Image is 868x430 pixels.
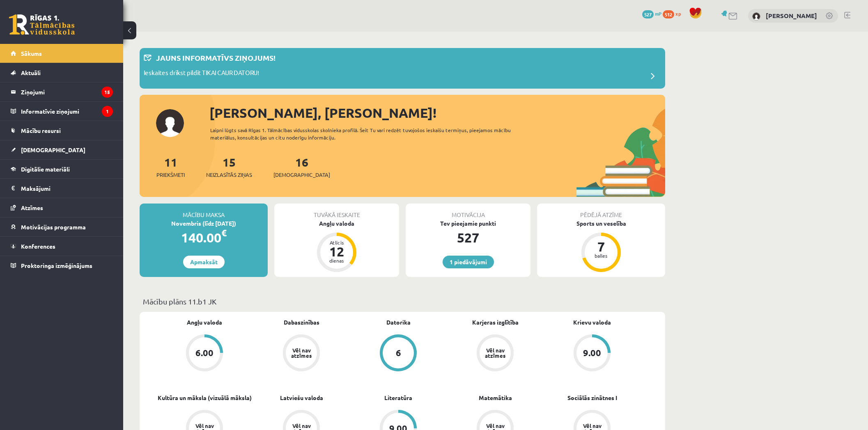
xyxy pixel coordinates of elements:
[324,258,349,263] div: dienas
[583,348,601,357] div: 9.00
[11,160,113,178] a: Digitālie materiāli
[21,50,42,57] span: Sākums
[537,219,665,228] div: Sports un veselība
[11,121,113,140] a: Mācību resursi
[406,228,530,247] div: 527
[209,103,665,123] div: [PERSON_NAME], [PERSON_NAME]!
[21,204,43,211] span: Atzīmes
[274,219,399,273] a: Angļu valoda Atlicis 12 dienas
[472,318,519,327] a: Karjeras izglītība
[143,296,662,307] p: Mācību plāns 11.b1 JK
[324,245,349,258] div: 12
[406,204,530,219] div: Motivācija
[21,242,55,250] span: Konferences
[284,318,319,327] a: Dabaszinības
[11,63,113,82] a: Aktuāli
[447,334,544,373] a: Vēl nav atzīmes
[386,318,411,327] a: Datorika
[567,393,617,402] a: Sociālās zinātnes I
[102,106,113,117] i: 1
[195,348,214,357] div: 6.00
[537,219,665,273] a: Sports un veselība 7 balles
[573,318,611,327] a: Krievu valoda
[11,44,113,63] a: Sākums
[221,227,227,239] span: €
[675,10,681,17] span: xp
[140,204,268,219] div: Mācību maksa
[183,256,225,268] a: Apmaksāt
[384,393,412,402] a: Literatūra
[350,334,447,373] a: 6
[144,52,661,85] a: Jauns informatīvs ziņojums! Ieskaites drīkst pildīt TIKAI CAUR DATORU!
[396,348,401,357] div: 6
[589,240,613,253] div: 7
[210,126,526,141] div: Laipni lūgts savā Rīgas 1. Tālmācības vidusskolas skolnieka profilā. Šeit Tu vari redzēt tuvojošo...
[206,155,252,179] a: 15Neizlasītās ziņas
[9,14,75,35] a: Rīgas 1. Tālmācības vidusskola
[642,10,661,17] a: 527 mP
[642,10,654,18] span: 527
[21,69,41,76] span: Aktuāli
[11,82,113,101] a: Ziņojumi15
[21,82,113,101] legend: Ziņojumi
[11,140,113,159] a: [DEMOGRAPHIC_DATA]
[21,262,92,269] span: Proktoringa izmēģinājums
[158,393,252,402] a: Kultūra un māksla (vizuālā māksla)
[484,348,507,358] div: Vēl nav atzīmes
[11,179,113,198] a: Maksājumi
[11,198,113,217] a: Atzīmes
[273,155,330,179] a: 16[DEMOGRAPHIC_DATA]
[280,393,323,402] a: Latviešu valoda
[101,87,113,98] i: 15
[544,334,641,373] a: 9.00
[766,11,817,20] a: [PERSON_NAME]
[663,10,674,18] span: 512
[144,68,259,80] p: Ieskaites drīkst pildīt TIKAI CAUR DATORU!
[274,219,399,228] div: Angļu valoda
[156,52,276,63] p: Jauns informatīvs ziņojums!
[663,10,685,17] a: 512 xp
[21,223,86,231] span: Motivācijas programma
[21,102,113,121] legend: Informatīvie ziņojumi
[324,240,349,245] div: Atlicis
[11,237,113,256] a: Konferences
[752,12,760,21] img: Kristina Ishchenko
[443,256,494,268] a: 1 piedāvājumi
[589,253,613,258] div: balles
[273,171,330,179] span: [DEMOGRAPHIC_DATA]
[11,102,113,121] a: Informatīvie ziņojumi1
[11,217,113,236] a: Motivācijas programma
[290,348,313,358] div: Vēl nav atzīmes
[479,393,512,402] a: Matemātika
[156,334,253,373] a: 6.00
[253,334,350,373] a: Vēl nav atzīmes
[406,219,530,228] div: Tev pieejamie punkti
[156,155,185,179] a: 11Priekšmeti
[655,10,661,17] span: mP
[187,318,222,327] a: Angļu valoda
[156,171,185,179] span: Priekšmeti
[274,204,399,219] div: Tuvākā ieskaite
[140,219,268,228] div: Novembris (līdz [DATE])
[21,165,70,173] span: Digitālie materiāli
[21,146,85,153] span: [DEMOGRAPHIC_DATA]
[140,228,268,247] div: 140.00
[11,256,113,275] a: Proktoringa izmēģinājums
[21,179,113,198] legend: Maksājumi
[21,127,61,134] span: Mācību resursi
[537,204,665,219] div: Pēdējā atzīme
[206,171,252,179] span: Neizlasītās ziņas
